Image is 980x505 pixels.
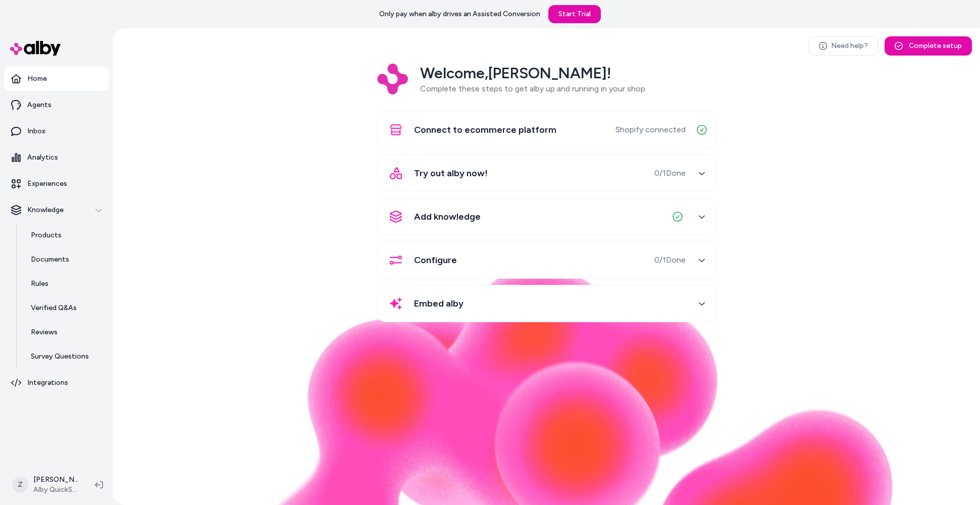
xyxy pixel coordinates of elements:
[27,378,68,388] p: Integrations
[31,230,62,240] p: Products
[615,124,686,136] span: Shopify connected
[377,64,408,94] img: Logo
[654,167,686,179] span: 0 / 1 Done
[21,296,109,320] a: Verified Q&As
[414,296,463,311] span: Embed alby
[384,291,710,316] button: Embed alby
[27,74,47,84] p: Home
[31,351,89,362] p: Survey Questions
[414,166,488,180] span: Try out alby now!
[384,205,710,229] button: Add knowledge
[12,477,28,493] span: Z
[4,145,109,170] a: Analytics
[21,272,109,296] a: Rules
[6,469,87,501] button: Z[PERSON_NAME]Alby QuickStart Store
[27,153,58,163] p: Analytics
[384,161,710,185] button: Try out alby now!0/1Done
[420,84,647,93] span: Complete these steps to get alby up and running in your shop.
[808,36,879,56] a: Need help?
[21,247,109,272] a: Documents
[4,93,109,117] a: Agents
[885,36,972,56] button: Complete setup
[27,126,45,136] p: Inbox
[10,41,61,56] img: alby Logo
[414,123,556,137] span: Connect to ecommerce platform
[27,100,51,110] p: Agents
[27,179,67,189] p: Experiences
[384,118,710,142] button: Connect to ecommerce platformShopify connected
[4,67,109,91] a: Home
[548,5,601,23] a: Start Trial
[21,223,109,247] a: Products
[4,119,109,143] a: Inbox
[31,279,48,289] p: Rules
[420,64,647,83] h2: Welcome, [PERSON_NAME] !
[654,254,686,266] span: 0 / 1 Done
[33,475,79,485] p: [PERSON_NAME]
[4,172,109,196] a: Experiences
[4,371,109,395] a: Integrations
[199,264,894,505] img: alby Bubble
[21,344,109,369] a: Survey Questions
[379,9,540,19] p: Only pay when alby drives an Assisted Conversion
[384,248,710,272] button: Configure0/1Done
[33,485,79,495] span: Alby QuickStart Store
[21,320,109,344] a: Reviews
[31,303,77,313] p: Verified Q&As
[4,198,109,222] button: Knowledge
[31,327,58,337] p: Reviews
[414,210,481,224] span: Add knowledge
[27,205,64,215] p: Knowledge
[414,253,457,267] span: Configure
[31,255,69,265] p: Documents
